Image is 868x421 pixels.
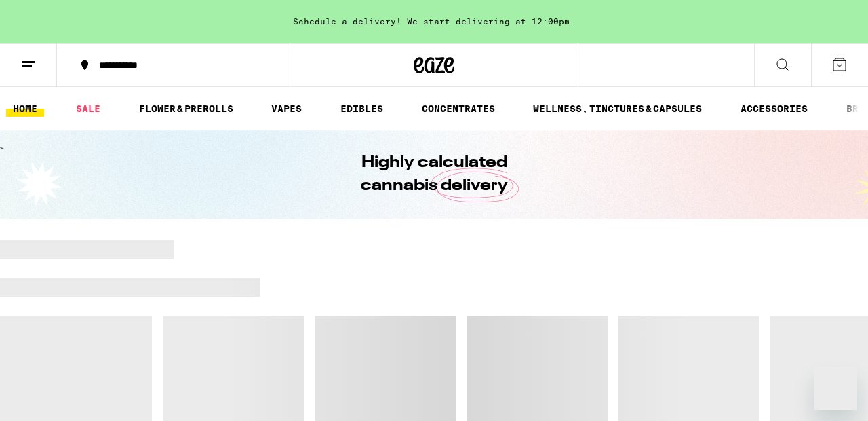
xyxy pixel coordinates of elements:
[69,100,107,117] a: SALE
[526,100,709,117] a: WELLNESS, TINCTURES & CAPSULES
[415,100,502,117] a: CONCENTRATES
[734,100,814,117] a: ACCESSORIES
[264,100,309,117] a: VAPES
[334,100,390,117] a: EDIBLES
[6,100,44,117] a: HOME
[814,367,857,410] iframe: Button to launch messaging window
[322,151,546,198] h1: Highly calculated cannabis delivery
[132,100,240,117] a: FLOWER & PREROLLS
